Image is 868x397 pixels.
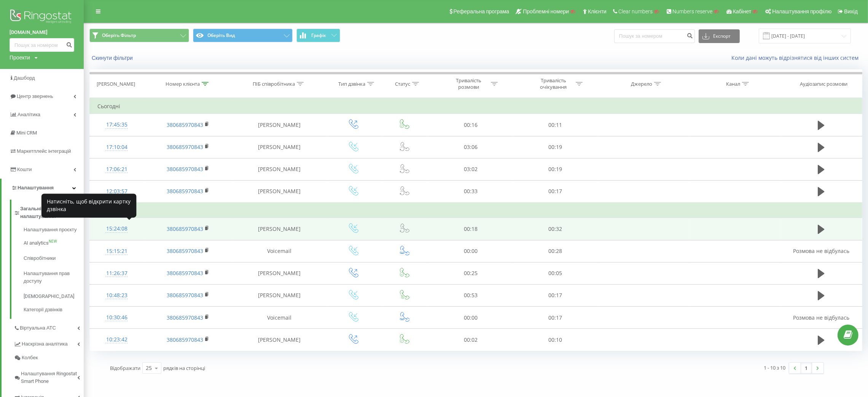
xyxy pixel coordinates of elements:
td: [PERSON_NAME] [232,262,326,284]
td: Voicemail [232,240,326,262]
a: Загальні налаштування [14,200,84,223]
span: Категорії дзвінків [24,306,62,314]
input: Пошук за номером [614,29,695,43]
span: Наскрізна аналітика [22,340,68,348]
td: 03:06 [428,136,513,158]
span: Mini CRM [16,130,37,136]
div: 15:24:08 [97,221,136,236]
td: 00:00 [428,307,513,329]
span: Налаштування профілю [772,8,831,14]
td: 00:25 [428,262,513,284]
div: Проекти [10,54,30,61]
td: 00:17 [513,180,598,203]
div: Статус [395,81,410,87]
a: 380685970843 [167,143,203,150]
td: 00:33 [428,180,513,203]
span: Аналiтика [18,112,40,117]
input: Пошук за номером [10,38,74,52]
td: 00:16 [428,114,513,136]
span: Кошти [17,166,32,172]
div: 10:48:23 [97,288,136,303]
div: 17:10:04 [97,140,136,155]
div: Аудіозапис розмови [800,81,848,87]
span: Налаштування [18,185,54,190]
div: Канал [726,81,740,87]
span: Клієнти [588,8,607,14]
div: 17:45:35 [97,117,136,132]
td: 00:17 [513,307,598,329]
a: Коли дані можуть відрізнятися вiд інших систем [731,54,862,61]
span: Розмова не відбулась [793,247,849,255]
a: Колбек [14,351,84,365]
div: Номер клієнта [166,81,200,87]
div: 10:30:46 [97,310,136,325]
span: Налаштування прав доступу [24,270,80,285]
a: Співробітники [24,251,84,266]
td: [PERSON_NAME] [232,284,326,306]
a: Налаштування прав доступу [24,266,84,289]
div: 25 [146,364,152,372]
td: 00:17 [513,284,598,306]
span: Графік [311,33,326,38]
a: Категорії дзвінків [24,304,84,314]
a: 380685970843 [167,187,203,195]
span: Кабінет [733,8,752,14]
button: Графік [296,29,340,42]
span: AI analytics [24,239,49,247]
button: Оберіть Вид [193,29,293,42]
a: 380685970843 [167,336,203,343]
div: 12:03:57 [97,184,136,199]
a: 1 [801,363,812,373]
a: 380685970843 [167,269,203,277]
span: Проблемні номери [523,8,569,14]
td: 00:11 [513,114,598,136]
span: Розмова не відбулась [793,314,849,321]
div: Джерело [631,81,652,87]
span: Колбек [22,354,38,362]
a: 380685970843 [167,165,203,173]
a: Налаштування Ringostat Smart Phone [14,365,84,388]
td: 00:10 [513,329,598,351]
button: Скинути фільтри [89,54,137,61]
td: [PERSON_NAME] [232,329,326,351]
td: [PERSON_NAME] [232,136,326,158]
td: [PERSON_NAME] [232,114,326,136]
td: 00:32 [513,218,598,240]
span: [DEMOGRAPHIC_DATA] [24,293,74,300]
td: 00:19 [513,158,598,180]
div: ПІБ співробітника [253,81,295,87]
span: Налаштування Ringostat Smart Phone [21,370,77,385]
span: Віртуальна АТС [20,324,56,332]
td: [PERSON_NAME] [232,180,326,203]
div: Тип дзвінка [338,81,365,87]
td: 00:28 [513,240,598,262]
div: 10:23:42 [97,332,136,347]
td: Voicemail [232,307,326,329]
td: [PERSON_NAME] [232,158,326,180]
a: Віртуальна АТС [14,319,84,335]
td: [PERSON_NAME] [232,218,326,240]
a: Налаштування проєкту [24,226,84,235]
div: [PERSON_NAME] [97,81,135,87]
span: Numbers reserve [672,8,712,14]
span: Оберіть Фільтр [102,32,136,38]
span: Маркетплейс інтеграцій [17,148,71,154]
td: 03:02 [428,158,513,180]
td: 00:53 [428,284,513,306]
a: [DEMOGRAPHIC_DATA] [24,289,84,304]
a: 380685970843 [167,291,203,299]
span: Загальні налаштування [20,205,76,220]
span: Центр звернень [17,93,53,99]
span: Співробітники [24,255,56,262]
a: Наскрізна аналітика [14,335,84,351]
td: Сьогодні [90,99,862,114]
a: 380685970843 [167,225,203,232]
span: рядків на сторінці [163,365,205,371]
a: 380685970843 [167,314,203,321]
button: Експорт [699,29,740,43]
div: 1 - 10 з 10 [764,364,785,371]
a: AI analyticsNEW [24,235,84,251]
span: Дашборд [14,75,35,81]
td: 00:05 [513,262,598,284]
div: Тривалість очікування [533,77,574,90]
